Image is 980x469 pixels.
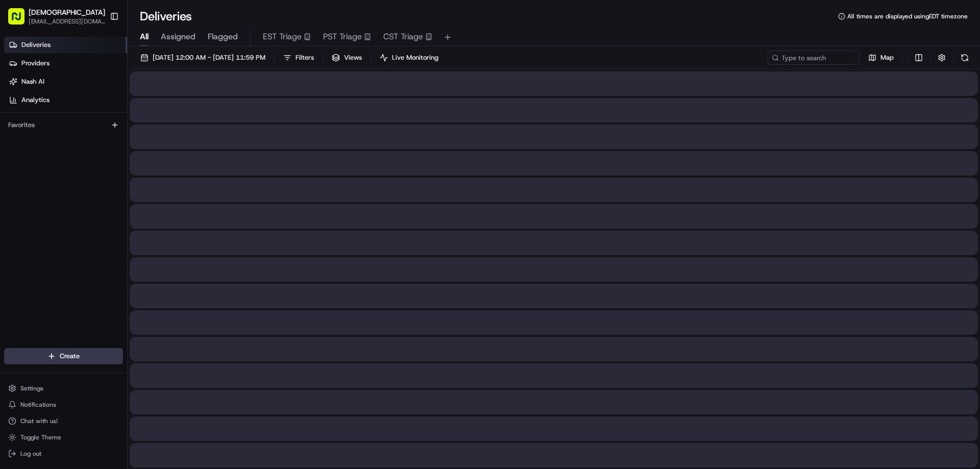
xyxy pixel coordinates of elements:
[279,51,318,65] button: Filters
[60,352,80,361] span: Create
[29,17,105,26] button: [EMAIL_ADDRESS][DOMAIN_NAME]
[21,40,51,50] span: Deliveries
[4,37,127,53] a: Deliveries
[880,53,894,62] span: Map
[296,53,314,62] span: Filters
[161,31,195,43] span: Assigned
[847,12,968,20] span: All times are displayed using EDT timezone
[140,8,192,24] h1: Deliveries
[4,92,127,108] a: Analytics
[4,414,123,428] button: Chat with us!
[4,430,123,445] button: Toggle Theme
[768,51,860,65] input: Type to search
[327,51,366,65] button: Views
[383,31,423,43] span: CST Triage
[4,55,127,71] a: Providers
[344,53,362,62] span: Views
[153,53,265,62] span: [DATE] 12:00 AM - [DATE] 11:59 PM
[20,417,58,425] span: Chat with us!
[136,51,270,65] button: [DATE] 12:00 AM - [DATE] 11:59 PM
[4,447,123,461] button: Log out
[21,95,50,105] span: Analytics
[4,348,123,364] button: Create
[21,77,44,86] span: Nash AI
[263,31,302,43] span: EST Triage
[20,384,43,392] span: Settings
[21,59,50,68] span: Providers
[4,73,127,90] a: Nash AI
[20,433,61,441] span: Toggle Theme
[4,381,123,396] button: Settings
[208,31,238,43] span: Flagged
[864,51,898,65] button: Map
[323,31,362,43] span: PST Triage
[375,51,443,65] button: Live Monitoring
[4,398,123,412] button: Notifications
[20,401,56,409] span: Notifications
[4,4,106,29] button: [DEMOGRAPHIC_DATA][EMAIL_ADDRESS][DOMAIN_NAME]
[4,117,123,133] div: Favorites
[958,51,972,65] button: Refresh
[140,31,149,43] span: All
[392,53,438,62] span: Live Monitoring
[29,7,105,17] button: [DEMOGRAPHIC_DATA]
[20,450,41,458] span: Log out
